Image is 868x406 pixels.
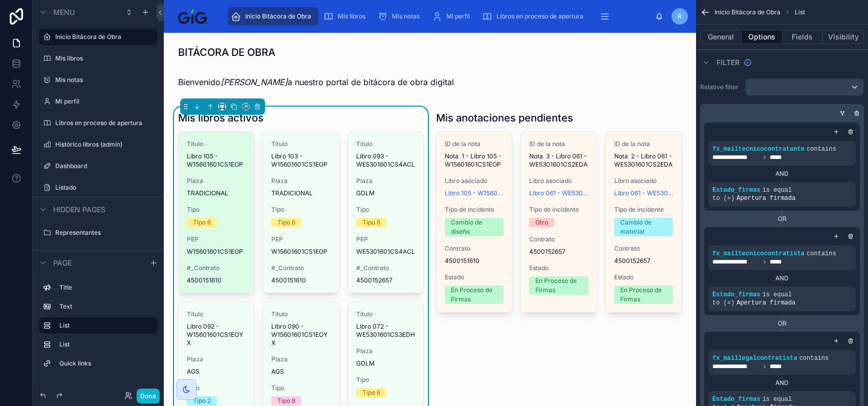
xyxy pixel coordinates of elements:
[271,322,330,347] span: Libro 090 - W15601601CS1EOYX
[356,359,415,368] span: GDLM
[356,376,415,384] span: Tipo
[783,30,823,44] button: Fields
[271,248,330,256] span: W15601601CS1EOP
[429,7,477,26] a: Mi perfil
[55,140,156,149] label: Histórico libros (admin)
[807,146,836,153] span: contains
[59,359,154,368] label: Quick links
[187,384,246,392] span: Tipo
[271,384,330,392] span: Tipo
[712,187,761,194] span: Estado_firmas
[55,119,156,127] label: Libros en proceso de apertura
[271,177,330,185] span: Plaza
[263,131,339,293] a: TítuloLibro 103 - W15601601CS1EOPPlazaTRADICIONALTipoTipo 6PEPW15601601CS1EOP#_Contrato4500151610
[708,379,856,387] div: AND
[55,76,156,84] label: Mis notas
[271,235,330,243] span: PEP
[356,235,415,243] span: PEP
[55,162,156,170] label: Dashboard
[187,264,246,272] span: #_Contrato
[708,274,856,282] div: AND
[496,12,583,21] span: Libros en proceso de apertura
[187,152,246,169] span: Libro 105 - W15601601CS1EOP
[187,368,246,376] span: AGS
[193,218,211,227] div: Tipo 6
[55,184,156,192] label: Listado
[271,310,330,318] span: Título
[59,283,154,292] label: Title
[700,83,741,91] label: Relative filter
[172,8,214,25] img: App logo
[187,310,246,318] span: Título
[187,140,246,148] span: Título
[807,250,836,257] span: contains
[53,205,105,215] span: Hidden pages
[55,33,151,41] label: Inicio Bitácora de Obra
[356,177,415,185] span: Plaza
[228,7,318,26] a: Inicio Bitácora de Obra
[446,12,470,21] span: Mi perfil
[193,396,211,405] div: Tipo 2
[700,30,742,44] button: General
[271,264,330,272] span: #_Contrato
[277,396,295,405] div: Tipo 8
[736,299,795,307] span: Apertura firmada
[59,340,154,349] label: List
[187,235,246,243] span: PEP
[712,291,761,298] span: Estado_firmas
[53,258,72,268] span: Page
[271,355,330,363] span: Plaza
[320,7,373,26] a: Mis libros
[356,189,415,197] span: GDLM
[717,57,740,68] span: Filter
[33,275,164,382] div: scrollable content
[187,206,246,214] span: Tipo
[271,152,330,169] span: Libro 103 - W15601601CS1EOP
[736,195,795,202] span: Apertura firmada
[271,189,330,197] span: TRADICIONAL
[714,8,780,16] span: Inicio Bitácora de Obra
[356,140,415,148] span: Título
[704,215,860,223] div: OR
[59,321,149,330] label: List
[799,355,829,362] span: contains
[55,54,156,63] label: Mis libros
[704,319,860,328] div: OR
[245,12,311,21] span: Inicio Bitácora de Obra
[712,146,805,153] span: fx_mailtecnicocontratante
[356,206,415,214] span: Tipo
[53,7,75,17] span: Menu
[187,322,246,347] span: Libro 092 - W15601601CS1EOYX
[708,170,856,178] div: AND
[271,276,330,285] span: 4500151610
[356,276,415,285] span: 4500152657
[55,229,156,237] a: Representantes
[678,12,682,21] span: R
[223,5,655,28] div: scrollable content
[356,347,415,355] span: Plaza
[742,30,783,44] button: Options
[187,355,246,363] span: Plaza
[271,206,330,214] span: Tipo
[823,30,864,44] button: Visibility
[187,177,246,185] span: Plaza
[55,97,156,106] label: Mi perfil
[277,218,295,227] div: Tipo 6
[271,140,330,148] span: Título
[712,250,805,257] span: fx_mailtecnicocontratista
[362,388,380,397] div: Tipo 6
[187,276,246,285] span: 4500151610
[392,12,420,21] span: Mis notas
[375,7,427,26] a: Mis notas
[187,189,246,197] span: TRADICIONAL
[178,131,254,293] a: TítuloLibro 105 - W15601601CS1EOPPlazaTRADICIONALTipoTipo 6PEPW15601601CS1EOP#_Contrato4500151610
[356,264,415,272] span: #_Contrato
[348,131,424,293] a: TítuloLibro 093 - WE5301601CS4ACLPlazaGDLMTipoTipo 6PEPWE5301601CS4ACL#_Contrato4500152657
